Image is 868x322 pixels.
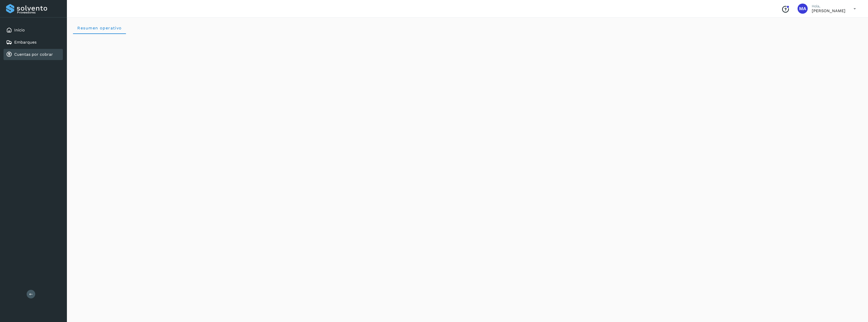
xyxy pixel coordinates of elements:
div: Cuentas por cobrar [4,49,63,60]
p: Marco Antonio Ortiz Jurado [812,8,845,13]
a: Embarques [14,40,36,45]
div: Embarques [4,37,63,48]
span: Resumen operativo [77,26,122,30]
div: Inicio [4,25,63,36]
a: Inicio [14,28,25,32]
p: Hola, [812,4,845,8]
p: Proveedores [17,11,61,14]
a: Cuentas por cobrar [14,52,53,57]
